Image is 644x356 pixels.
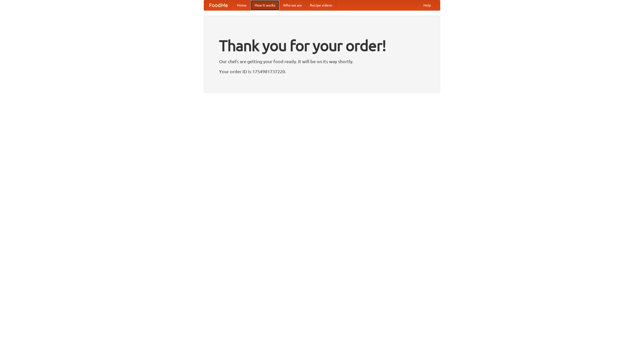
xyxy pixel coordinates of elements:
[219,68,425,75] p: Your order ID is 1754981737220.
[419,0,435,10] a: Help
[219,58,425,65] p: Our chefs are getting your food ready. It will be on its way shortly.
[251,0,279,10] a: How it works
[306,0,336,10] a: Recipe videos
[233,0,251,10] a: Home
[279,0,306,10] a: Who we are
[219,33,425,58] h1: Thank you for your order!
[204,0,233,10] a: FoodMe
